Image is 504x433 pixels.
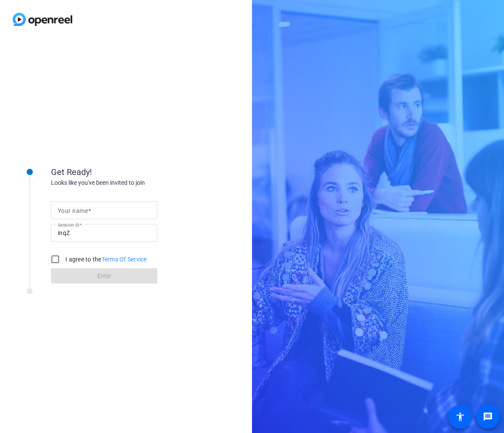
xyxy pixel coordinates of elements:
[58,207,88,214] mat-label: Your name
[58,222,79,227] mat-label: Session ID
[51,178,221,187] div: Looks like you've been invited to join
[455,412,465,422] mat-icon: accessibility
[483,412,493,422] mat-icon: message
[51,166,221,178] div: Get Ready!
[102,256,147,263] a: Terms Of Service
[64,255,147,264] label: I agree to the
